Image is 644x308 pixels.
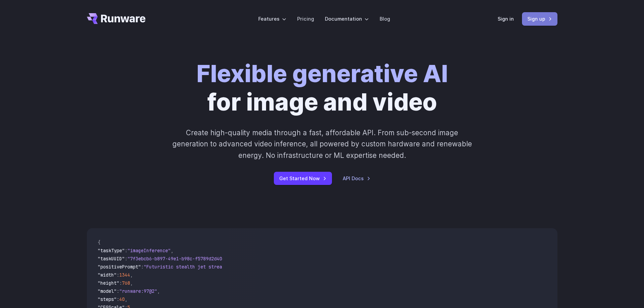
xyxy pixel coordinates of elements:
span: "steps" [98,296,117,302]
span: , [157,288,160,294]
a: API Docs [343,174,371,182]
span: 768 [122,280,130,286]
span: "taskUUID" [98,256,125,262]
span: , [171,247,173,254]
span: : [117,288,119,294]
span: , [130,280,133,286]
span: "imageInference" [127,247,171,254]
span: "model" [98,288,117,294]
span: "width" [98,272,117,278]
a: Sign up [522,12,557,25]
span: 1344 [119,272,130,278]
span: "7f3ebcb6-b897-49e1-b98c-f5789d2d40d7" [127,256,230,262]
label: Documentation [325,15,369,23]
a: Sign in [498,15,514,23]
h1: for image and video [196,60,448,116]
span: : [125,247,127,254]
span: 40 [119,296,125,302]
span: "positivePrompt" [98,264,141,270]
span: { [98,239,100,245]
span: : [119,280,122,286]
span: : [117,296,119,302]
span: : [141,264,144,270]
label: Features [258,15,286,23]
strong: Flexible generative AI [196,59,448,88]
span: , [125,296,127,302]
span: "Futuristic stealth jet streaking through a neon-lit cityscape with glowing purple exhaust" [144,264,390,270]
span: : [125,256,127,262]
span: "runware:97@2" [119,288,157,294]
span: : [117,272,119,278]
a: Get Started Now [274,172,332,185]
a: Blog [380,15,390,23]
span: , [130,272,133,278]
a: Go to / [87,13,146,24]
p: Create high-quality media through a fast, affordable API. From sub-second image generation to adv... [171,127,473,161]
span: "taskType" [98,247,125,254]
span: "height" [98,280,119,286]
a: Pricing [297,15,314,23]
